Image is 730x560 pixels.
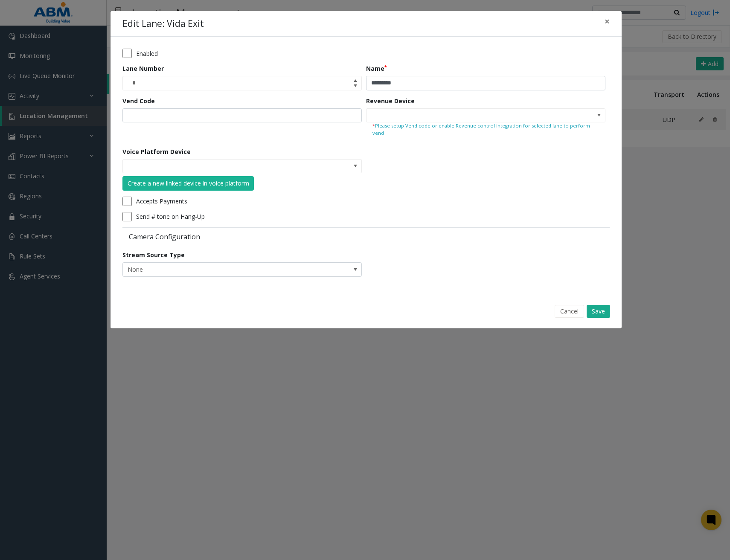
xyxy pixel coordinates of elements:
[122,96,155,105] label: Vend Code
[123,263,314,276] span: None
[555,305,584,318] button: Cancel
[136,197,187,206] label: Accepts Payments
[349,76,361,83] span: Increase value
[128,179,249,188] div: Create a new linked device in voice platform
[605,15,610,27] span: ×
[366,64,387,73] label: Name
[122,176,254,191] button: Create a new linked device in voice platform
[136,49,158,58] label: Enabled
[123,160,314,173] input: NO DATA FOUND
[587,305,610,318] button: Save
[122,232,364,241] label: Camera Configuration
[349,83,361,90] span: Decrease value
[599,11,616,32] button: Close
[122,64,164,73] label: Lane Number
[122,147,191,156] label: Voice Platform Device
[372,122,599,137] small: Please setup Vend code or enable Revenue control integration for selected lane to perform vend
[366,96,415,105] label: Revenue Device
[122,17,204,31] h4: Edit Lane: Vida Exit
[122,250,185,259] label: Stream Source Type
[136,212,205,221] label: Send # tone on Hang-Up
